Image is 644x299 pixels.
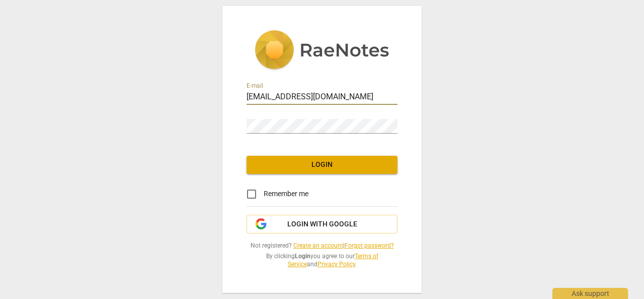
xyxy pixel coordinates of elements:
span: Remember me [264,189,308,199]
button: Login with Google [247,215,397,234]
a: Create an account [293,242,343,249]
span: By clicking you agree to our and . [247,252,397,269]
span: Login [255,160,389,170]
button: Login [247,156,397,174]
a: Privacy Policy [317,261,355,268]
a: Forgot password? [345,242,394,249]
span: Not registered? | [247,242,397,250]
a: Terms of Service [288,253,378,268]
label: E-mail [247,83,263,89]
div: Ask support [552,288,628,299]
span: Login with Google [287,219,357,229]
img: 5ac2273c67554f335776073100b6d88f.svg [255,30,389,72]
b: Login [295,253,310,260]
